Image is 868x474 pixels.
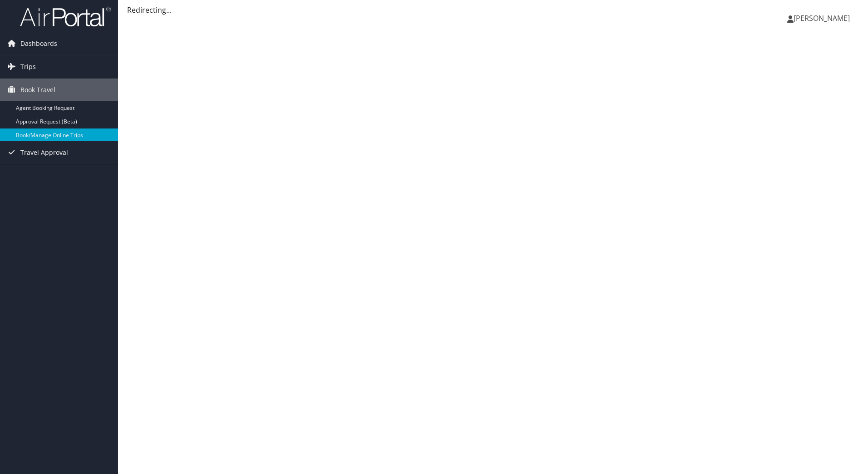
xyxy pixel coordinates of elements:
[127,5,859,15] div: Redirecting...
[787,5,859,32] a: [PERSON_NAME]
[20,141,68,164] span: Travel Approval
[20,55,36,78] span: Trips
[20,6,111,27] img: airportal-logo.png
[794,13,850,23] span: [PERSON_NAME]
[20,32,57,55] span: Dashboards
[20,79,55,101] span: Book Travel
